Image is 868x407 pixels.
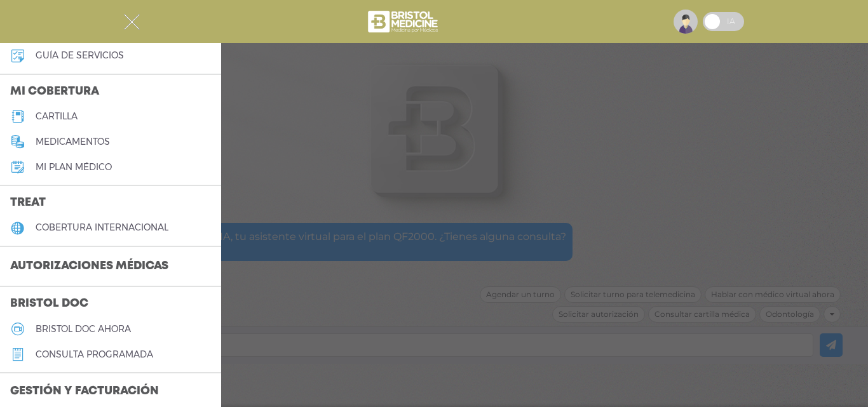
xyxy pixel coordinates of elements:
h5: guía de servicios [36,50,124,61]
h5: cartilla [36,111,78,122]
h5: consulta programada [36,349,153,360]
h5: cobertura internacional [36,222,168,233]
h5: Mi plan médico [36,162,112,173]
img: profile-placeholder.svg [674,10,698,34]
h5: Bristol doc ahora [36,324,131,335]
h5: medicamentos [36,137,110,147]
img: Cober_menu-close-white.svg [124,14,140,30]
img: bristol-medicine-blanco.png [366,6,442,37]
